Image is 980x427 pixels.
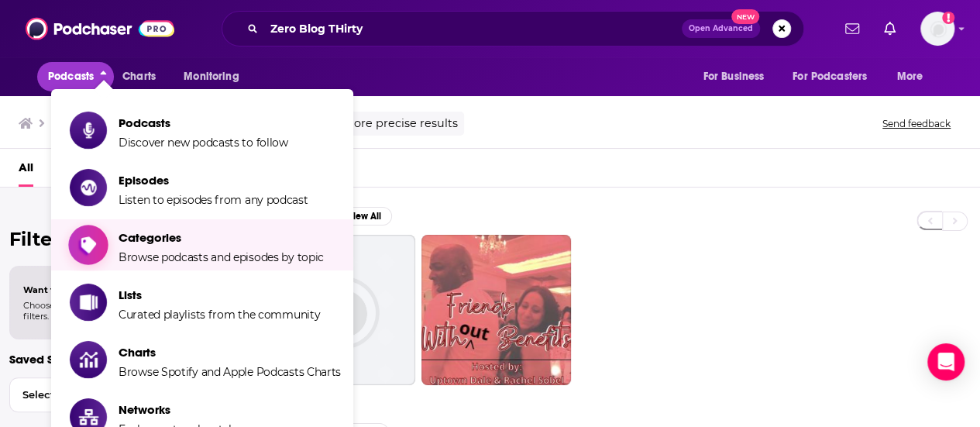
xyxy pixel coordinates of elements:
span: For Podcasters [793,66,867,88]
button: open menu [782,62,889,91]
span: Monitoring [184,66,239,88]
span: Select [10,390,189,400]
span: Networks [119,402,263,417]
span: Podcasts [48,66,94,88]
span: Discover new podcasts to follow [119,136,288,150]
a: All [19,155,33,187]
span: More [897,66,923,88]
span: Browse Spotify and Apple Podcasts Charts [119,365,341,379]
span: Charts [122,66,156,88]
span: Lists [119,288,320,302]
a: Show notifications dropdown [878,15,902,42]
span: Charts [119,345,341,360]
button: Show profile menu [920,12,954,46]
span: Open Advanced [689,25,753,33]
button: close menu [37,62,114,91]
span: Choose a tab above to access filters. [23,300,146,322]
span: For Business [703,66,764,88]
button: Send feedback [878,117,955,130]
span: Listen to episodes from any podcast [119,193,308,207]
span: Episodes [119,173,308,188]
span: Categories [119,230,324,245]
button: Open AdvancedNew [682,19,760,38]
img: User Profile [920,12,954,46]
span: Want to filter your results? [23,284,146,295]
button: open menu [692,62,783,91]
a: Charts [112,62,165,91]
span: Browse podcasts and episodes by topic [119,250,324,264]
svg: Add a profile image [942,12,954,24]
span: Curated playlists from the community [119,308,320,322]
button: Select [9,377,222,412]
div: Open Intercom Messenger [927,343,965,381]
div: Search podcasts, credits, & more... [222,11,804,46]
a: Show notifications dropdown [839,15,865,42]
button: open menu [886,62,943,91]
span: Podcasts [119,115,288,130]
span: New [731,9,759,24]
span: Logged in as psamuelson01 [920,12,954,46]
input: Search podcasts, credits, & more... [264,16,682,41]
h2: Filter By [9,228,222,250]
p: Saved Searches [9,352,222,367]
img: Podchaser - Follow, Share and Rate Podcasts [26,14,174,43]
button: open menu [173,62,259,91]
